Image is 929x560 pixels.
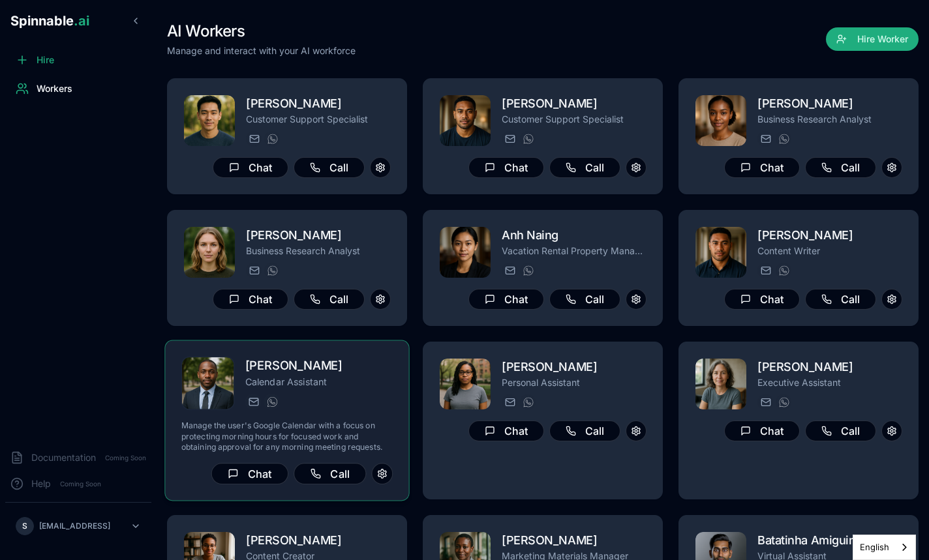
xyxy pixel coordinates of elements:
[757,226,902,244] h2: [PERSON_NAME]
[757,263,773,278] button: Send email to axel.tanaka@getspinnable.ai
[523,265,534,276] img: WhatsApp
[805,289,876,310] button: Call
[502,113,647,126] p: Customer Support Specialist
[502,376,647,389] p: Personal Assistant
[520,394,536,410] button: WhatsApp
[757,376,902,389] p: Executive Assistant
[440,227,491,278] img: Anh Naing
[757,531,902,550] h2: Batatinha Amiguinho
[502,263,517,278] button: Send email to anh.naing@getspinnable.ai
[757,244,902,258] p: Content Writer
[246,244,391,258] p: Business Research Analyst
[440,95,491,146] img: Fetu Sengebau
[246,131,262,147] button: Send email to oscar.lee@getspinnable.ai
[523,134,534,144] img: WhatsApp
[39,521,110,531] p: [EMAIL_ADDRESS]
[10,513,146,539] button: S[EMAIL_ADDRESS]
[440,359,491,409] img: Martha Reynolds
[246,95,391,113] h2: [PERSON_NAME]
[695,95,746,146] img: Ivana Dubois
[245,394,261,409] button: Send email to deandre_johnson@getspinnable.ai
[502,95,647,113] h2: [PERSON_NAME]
[294,289,365,310] button: Call
[549,289,620,310] button: Call
[213,157,288,178] button: Chat
[468,157,544,178] button: Chat
[502,531,647,550] h2: [PERSON_NAME]
[776,131,791,147] button: WhatsApp
[22,521,27,531] span: S
[805,157,876,178] button: Call
[37,82,72,95] span: Workers
[245,357,393,376] h2: [PERSON_NAME]
[853,535,916,560] div: Language
[757,358,902,376] h2: [PERSON_NAME]
[724,157,800,178] button: Chat
[167,21,356,42] h1: AI Workers
[853,535,916,560] aside: Language selected: English
[724,289,800,310] button: Chat
[468,289,544,310] button: Chat
[757,95,902,113] h2: [PERSON_NAME]
[213,289,288,310] button: Chat
[695,227,746,278] img: Axel Tanaka
[101,452,150,464] span: Coming Soon
[779,134,789,144] img: WhatsApp
[31,477,51,490] span: Help
[502,244,647,258] p: Vacation Rental Property Manager
[211,463,288,484] button: Chat
[267,265,278,276] img: WhatsApp
[549,420,620,441] button: Call
[264,394,279,409] button: WhatsApp
[502,131,517,147] button: Send email to fetu.sengebau@getspinnable.ai
[10,13,89,29] span: Spinnable
[267,396,277,407] img: WhatsApp
[37,53,54,66] span: Hire
[267,134,278,144] img: WhatsApp
[520,263,536,278] button: WhatsApp
[826,34,919,47] a: Hire Worker
[245,376,393,389] p: Calendar Assistant
[181,420,393,452] p: Manage the user's Google Calendar with a focus on protecting morning hours for focused work and o...
[502,226,647,244] h2: Anh Naing
[805,420,876,441] button: Call
[246,113,391,126] p: Customer Support Specialist
[246,531,391,550] h2: [PERSON_NAME]
[724,420,800,441] button: Chat
[779,397,789,407] img: WhatsApp
[294,157,365,178] button: Call
[74,13,89,29] span: .ai
[184,95,235,146] img: Oscar Lee
[167,44,356,57] p: Manage and interact with your AI workforce
[56,478,105,490] span: Coming Soon
[184,227,235,278] img: Alice Santos
[776,263,791,278] button: WhatsApp
[502,358,647,376] h2: [PERSON_NAME]
[776,394,791,410] button: WhatsApp
[523,397,534,407] img: WhatsApp
[264,263,280,278] button: WhatsApp
[31,451,96,464] span: Documentation
[182,357,234,409] img: DeAndre Johnson
[468,420,544,441] button: Chat
[853,535,915,559] a: English
[779,265,789,276] img: WhatsApp
[246,263,262,278] button: Send email to alice.santos@getspinnable.ai
[757,131,773,147] button: Send email to ivana.dubois@getspinnable.ai
[264,131,280,147] button: WhatsApp
[502,394,517,410] button: Send email to martha.reynolds@getspinnable.ai
[520,131,536,147] button: WhatsApp
[695,359,746,409] img: Victoria Blackwood
[294,463,366,484] button: Call
[549,157,620,178] button: Call
[826,27,919,51] button: Hire Worker
[757,394,773,410] button: Send email to victoria.blackwood@getspinnable.ai
[757,113,902,126] p: Business Research Analyst
[246,226,391,244] h2: [PERSON_NAME]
